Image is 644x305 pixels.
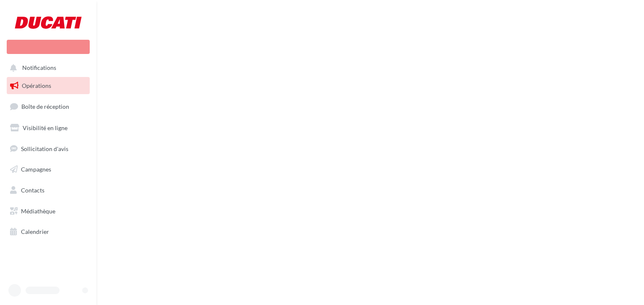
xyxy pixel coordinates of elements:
a: Sollicitation d'avis [5,140,91,158]
a: Boîte de réception [5,97,91,115]
a: Campagnes [5,161,91,178]
span: Boîte de réception [21,103,69,110]
a: Contacts [5,182,91,199]
span: Visibilité en ligne [23,124,68,131]
a: Médiathèque [5,202,91,220]
a: Opérations [5,77,91,95]
span: Médiathèque [21,208,55,215]
span: Opérations [22,82,51,89]
span: Calendrier [21,228,49,235]
a: Calendrier [5,223,91,241]
div: Nouvelle campagne [7,40,90,54]
span: Contacts [21,187,44,194]
a: Visibilité en ligne [5,119,91,137]
span: Campagnes [21,166,51,173]
span: Notifications [22,64,56,72]
span: Sollicitation d'avis [21,145,68,152]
